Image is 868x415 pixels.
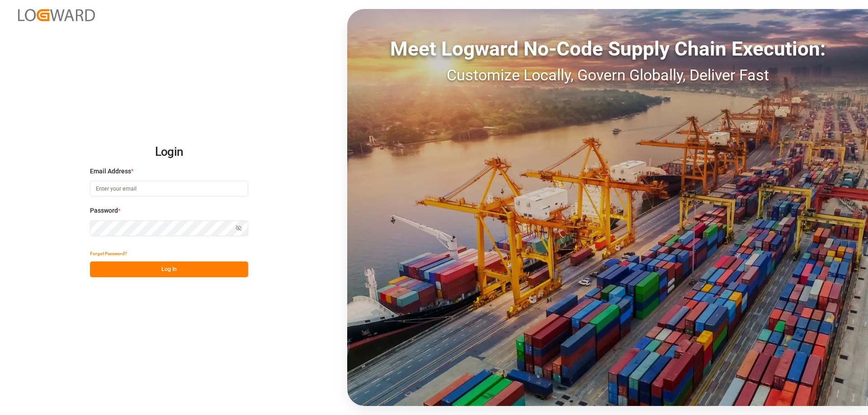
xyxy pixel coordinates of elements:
[90,206,118,215] span: Password
[90,261,248,277] button: Log In
[90,181,248,196] input: Enter your email
[347,34,868,64] div: Meet Logward No-Code Supply Chain Execution:
[90,246,127,261] button: Forgot Password?
[90,138,248,167] h2: Login
[347,64,868,87] div: Customize Locally, Govern Globally, Deliver Fast
[18,9,95,21] img: Logward_new_orange.png
[90,167,131,176] span: Email Address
